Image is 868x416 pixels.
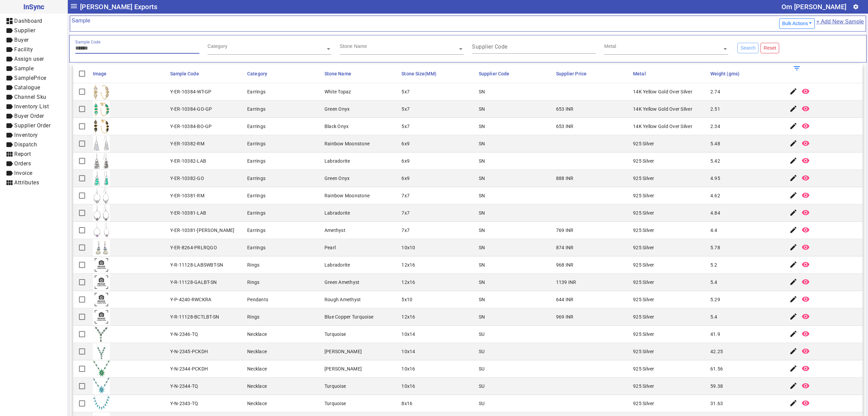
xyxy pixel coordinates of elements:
div: [PERSON_NAME] [324,365,362,372]
img: 36df5c23-c239-4fd5-973b-639d091fe286 [93,326,110,343]
div: 925 Silver [633,279,654,286]
div: 5.78 [710,244,720,251]
div: 2.34 [710,123,720,130]
div: 925 Silver [633,158,654,164]
span: Stone Size(MM) [401,71,436,76]
div: 925 Silver [633,244,654,251]
div: Y-R-11128-BCTLBT-SN [170,313,219,320]
span: Dashboard [14,18,42,24]
mat-icon: remove_red_eye [802,399,810,407]
div: Necklace [247,365,267,372]
div: 8x16 [401,400,412,407]
button: Reset [761,43,779,53]
mat-icon: label [5,103,14,111]
img: comingsoon.png [93,291,110,308]
div: Pearl [324,244,336,251]
div: 5.4 [710,279,717,286]
span: Supplier Price [556,71,587,76]
div: Earrings [247,175,265,182]
span: Buyer [14,37,29,43]
div: SN [479,140,485,147]
span: Image [93,71,107,76]
div: Y-ER-10381-[PERSON_NAME] [170,227,235,234]
div: 925 Silver [633,313,654,320]
div: 2.74 [710,88,720,95]
div: SN [479,279,485,286]
div: 7x7 [401,192,410,199]
mat-icon: label [5,65,14,73]
span: [PERSON_NAME] Exports [80,1,157,12]
mat-icon: remove_red_eye [802,382,810,390]
img: 46fad302-c46c-4321-a48e-a5a0dd7cde31 [93,222,110,239]
div: Om [PERSON_NAME] [782,1,846,12]
div: Y-ER-10381-RM [170,192,204,199]
div: 968 INR [556,261,574,268]
div: Y-ER-10382-RM [170,140,204,147]
mat-icon: edit [789,295,797,303]
div: 5.29 [710,296,720,303]
div: Y-N-2344-TQ [170,383,198,390]
div: 925 Silver [633,192,654,199]
div: 6x9 [401,140,410,147]
mat-icon: remove_red_eye [802,174,810,182]
div: 925 Silver [633,175,654,182]
div: SU [479,348,485,355]
div: Rainbow Moonstone [324,140,370,147]
mat-icon: settings [853,4,859,10]
mat-icon: label [5,36,14,44]
img: comingsoon.png [93,274,110,291]
mat-icon: remove_red_eye [802,260,810,269]
mat-icon: edit [789,260,797,269]
img: 5c2b211f-6f96-4fe0-8543-6927345fe3c3 [93,118,110,135]
div: 6x9 [401,158,410,164]
span: Dispatch [14,141,37,148]
div: Y-ER-10381-LAB [170,210,206,216]
div: 12x16 [401,279,415,286]
div: Rings [247,313,259,320]
div: 12x16 [401,261,415,268]
div: 7x7 [401,227,410,234]
mat-icon: edit [789,364,797,373]
div: Green Amethyst [324,279,360,286]
mat-icon: edit [789,122,797,130]
mat-card-header: Sample [70,16,866,32]
img: comingsoon.png [93,308,110,325]
div: 644 INR [556,296,574,303]
button: Bulk Actions [779,18,815,29]
div: SU [479,400,485,407]
img: 6a568fa2-e3cf-4a61-8524-caf1fabebe15 [93,152,110,169]
div: 10x14 [401,331,415,338]
div: 5x7 [401,106,410,112]
div: 10x10 [401,244,415,251]
div: White Topaz [324,88,351,95]
div: Rings [247,261,259,268]
span: Inventory [14,132,38,138]
div: 41.9 [710,331,720,338]
div: Y-N-2344-PCKDH [170,365,208,372]
img: c796b1c3-7e7e-49e4-8ab8-31889fdefa8c [93,187,110,204]
mat-icon: edit [789,209,797,217]
div: Turquoise [324,400,346,407]
mat-icon: edit [789,174,797,182]
div: 4.62 [710,192,720,199]
div: Y-R-11128-LABSWBT-SN [170,261,223,268]
mat-icon: edit [789,105,797,113]
div: 14K Yellow Gold Over Silver [633,123,692,130]
div: Y-N-2345-PCKDH [170,348,208,355]
span: Invoice [14,170,33,176]
div: SU [479,331,485,338]
a: + Add New Sample [816,17,864,30]
mat-icon: remove_red_eye [802,295,810,303]
div: 12x16 [401,313,415,320]
div: 653 INR [556,106,574,112]
div: Amethyst [324,227,346,234]
div: Earrings [247,88,265,95]
div: 925 Silver [633,400,654,407]
mat-icon: edit [789,382,797,390]
div: 769 INR [556,227,574,234]
div: SN [479,88,485,95]
div: Y-N-2346-TQ [170,331,198,338]
mat-icon: label [5,131,14,139]
div: 14K Yellow Gold Over Silver [633,106,692,112]
mat-icon: label [5,93,14,101]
